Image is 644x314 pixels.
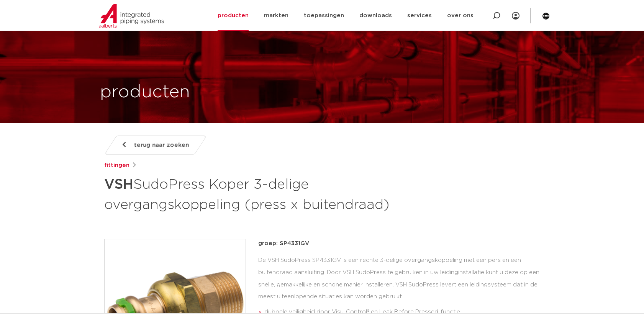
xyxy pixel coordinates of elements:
span: terug naar zoeken [134,139,189,151]
a: fittingen [104,161,129,170]
h1: SudoPress Koper 3-delige overgangskoppeling (press x buitendraad) [104,173,392,214]
a: terug naar zoeken [104,136,206,155]
p: groep: SP4331GV [258,239,540,248]
h1: producten [100,80,190,105]
strong: VSH [104,178,133,191]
